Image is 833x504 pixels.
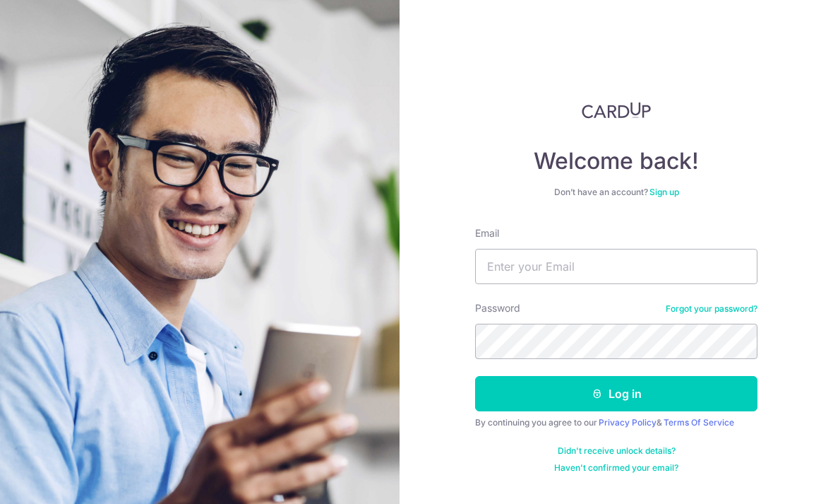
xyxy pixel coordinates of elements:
[475,249,757,284] input: Enter your Email
[475,187,757,198] div: Don’t have an account?
[599,417,657,428] a: Privacy Policy
[475,226,499,240] label: Email
[475,147,757,175] h4: Welcome back!
[582,102,651,119] img: CardUp Logo
[475,376,757,411] button: Log in
[664,417,734,428] a: Terms Of Service
[666,303,757,315] a: Forgot your password?
[649,187,679,197] a: Sign up
[554,462,678,474] a: Haven't confirmed your email?
[475,301,520,315] label: Password
[558,445,676,457] a: Didn't receive unlock details?
[475,417,757,428] div: By continuing you agree to our &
